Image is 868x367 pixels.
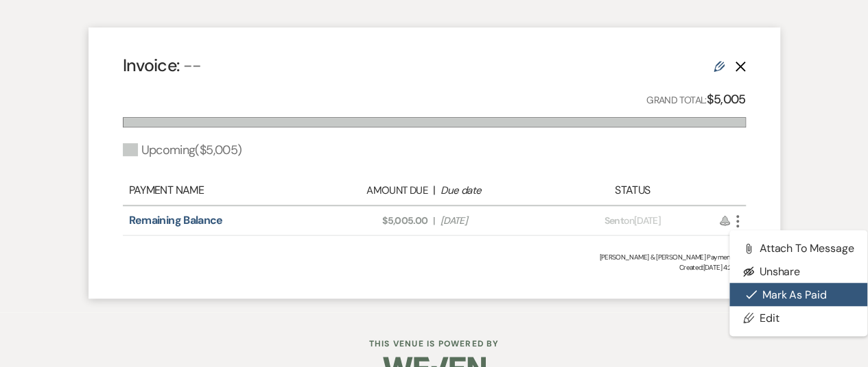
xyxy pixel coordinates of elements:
[183,54,202,77] span: --
[729,237,868,260] button: Attach to Message
[433,214,434,228] span: |
[441,214,549,228] span: [DATE]
[556,214,708,228] div: on [DATE]
[123,262,746,273] span: Created: [DATE] 4:26 PM
[605,214,624,227] span: Sent
[646,90,746,110] p: Grand Total:
[312,182,556,199] div: |
[123,53,202,77] h4: Invoice:
[319,183,427,199] div: Amount Due
[729,283,868,306] button: Mark as Paid
[129,182,312,199] div: Payment Name
[556,182,708,199] div: Status
[706,91,745,107] strong: $5,005
[129,213,223,227] a: Remaining Balance
[729,260,868,283] button: Unshare
[123,141,242,160] div: Upcoming ( $5,005 )
[123,252,746,262] div: [PERSON_NAME] & [PERSON_NAME] Payment Plan
[441,183,549,199] div: Due date
[319,214,427,228] span: $5,005.00
[729,306,868,329] a: Edit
